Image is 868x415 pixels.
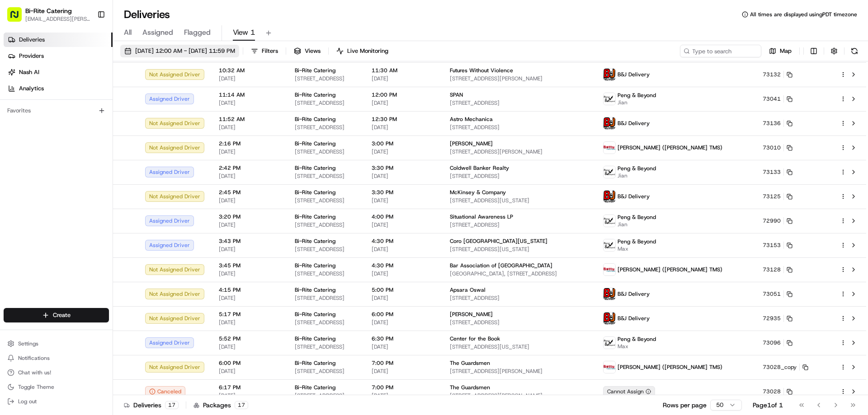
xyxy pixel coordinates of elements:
div: Start new chat [41,86,148,95]
span: 73125 [763,193,781,200]
a: 📗Knowledge Base [5,198,73,214]
button: Toggle Theme [4,381,109,393]
span: [STREET_ADDRESS] [295,173,357,180]
button: 73010 [763,144,793,151]
span: 73041 [763,95,781,103]
button: 73132 [763,71,793,78]
span: [STREET_ADDRESS] [295,221,357,228]
span: Create [53,311,71,319]
button: 73125 [763,193,793,200]
img: profile_peng_cartwheel.jpg [604,215,615,227]
span: [DATE] [219,392,280,399]
span: 73132 [763,71,781,78]
span: [DATE] [372,343,435,350]
div: Canceled [145,386,185,397]
span: 2:16 PM [219,140,280,147]
span: Log out [18,398,37,405]
button: 72935 [763,315,793,322]
span: 5:52 PM [219,335,280,342]
span: 2:42 PM [219,164,280,172]
img: Zach Benton [9,156,24,170]
span: 73096 [763,339,781,346]
span: Bi-Rite Catering [295,140,335,147]
a: 💻API Documentation [73,198,149,214]
button: Create [4,308,109,322]
span: [STREET_ADDRESS] [450,99,589,107]
a: Providers [4,49,113,63]
span: 7:00 PM [372,384,435,391]
span: [DATE] [372,294,435,302]
img: profile_peng_cartwheel.jpg [604,337,615,349]
button: 73153 [763,242,793,249]
span: 6:30 PM [372,335,435,342]
img: betty.jpg [604,264,615,275]
span: 7:00 PM [372,359,435,367]
span: [DATE] [219,246,280,253]
span: Bi-Rite Catering [295,359,335,367]
span: [DATE] [219,75,280,82]
div: 17 [235,401,248,409]
span: 73128 [763,266,781,273]
span: 4:00 PM [372,213,435,220]
button: Log out [4,395,109,408]
span: Toggle Theme [18,383,54,391]
span: [STREET_ADDRESS][US_STATE] [450,343,589,350]
span: 72990 [763,217,781,224]
button: 73128 [763,266,793,273]
span: The Guardsmen [450,384,490,391]
input: Type to search [680,45,761,57]
span: 10:32 AM [219,67,280,74]
span: Bi-Rite Catering [295,91,335,98]
span: SPAN [450,91,463,98]
span: • [75,164,78,172]
img: profile_peng_cartwheel.jpg [604,239,615,251]
span: Bi-Rite Catering [295,189,335,196]
span: [GEOGRAPHIC_DATA], [STREET_ADDRESS] [450,270,589,277]
span: [STREET_ADDRESS] [295,197,357,204]
span: 3:20 PM [219,213,280,220]
span: 73136 [763,120,781,127]
span: 5:00 PM [372,286,435,294]
button: Map [765,45,796,57]
span: Bi-Rite Catering [295,335,335,342]
span: Providers [19,52,44,60]
span: Peng & Beyond [618,92,656,99]
button: 73096 [763,339,793,346]
span: Bi-Rite Catering [295,116,335,123]
button: [EMAIL_ADDRESS][PERSON_NAME][DOMAIN_NAME] [25,15,90,23]
span: [STREET_ADDRESS] [450,221,589,228]
button: Settings [4,337,109,350]
span: All times are displayed using PDT timezone [750,11,857,18]
span: 12:00 PM [372,91,435,98]
span: [DATE] [219,294,280,302]
span: 9:05 AM [80,140,102,147]
span: [STREET_ADDRESS] [295,343,357,350]
span: [PERSON_NAME] ([PERSON_NAME] TMS) [618,144,722,151]
span: [STREET_ADDRESS][PERSON_NAME] [450,368,589,375]
p: Rows per page [663,401,707,410]
span: Settings [18,340,38,347]
span: Bi-Rite Catering [295,67,335,74]
span: [STREET_ADDRESS] [295,99,357,107]
a: Powered byPylon [64,224,109,231]
span: Max [618,245,656,252]
button: [DATE] 12:00 AM - [DATE] 11:59 PM [120,45,239,57]
span: [STREET_ADDRESS] [450,294,589,302]
button: Cannot Assign [603,386,655,397]
img: profile_peng_cartwheel.jpg [604,93,615,105]
img: profile_bj_cartwheel_2man.png [604,117,615,129]
button: Filters [247,45,282,57]
span: Astro Mechanica [450,116,493,123]
button: Views [290,45,325,57]
img: profile_bj_cartwheel_2man.png [604,191,615,202]
a: Deliveries [4,33,113,47]
span: 4:30 PM [372,238,435,245]
span: Assigned [142,27,173,38]
img: 1736555255976-a54dd68f-1ca7-489b-9aae-adbdc363a1c4 [9,86,25,103]
span: [STREET_ADDRESS] [295,124,357,131]
span: [DATE] [372,368,435,375]
h1: Deliveries [124,7,170,22]
span: 3:30 PM [372,189,435,196]
span: 73153 [763,242,781,249]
